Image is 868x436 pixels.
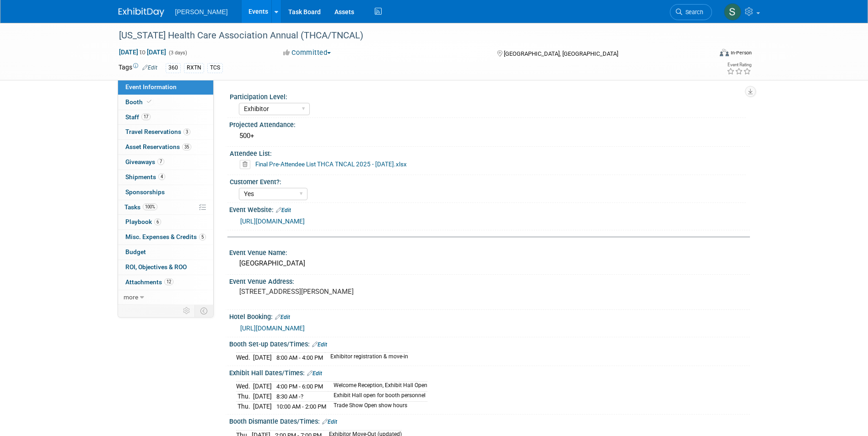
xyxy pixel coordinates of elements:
td: Wed. [236,353,253,362]
div: Event Rating [727,63,751,67]
a: Search [670,4,712,20]
div: 500+ [236,129,743,143]
div: Hotel Booking: [229,310,750,322]
span: Sponsorships [125,188,165,196]
span: 8:00 AM - 4:00 PM [276,354,323,361]
i: Booth reservation complete [147,99,151,104]
td: Thu. [236,401,253,411]
div: Exhibit Hall Dates/Times: [229,366,750,378]
span: to [138,48,147,56]
span: 12 [164,278,173,285]
td: Trade Show Open show hours [328,401,427,411]
div: [GEOGRAPHIC_DATA] [236,256,743,271]
button: Committed [280,48,334,58]
td: [DATE] [253,353,272,362]
span: 100% [143,203,157,210]
td: Wed. [236,382,253,392]
span: Shipments [125,173,165,181]
span: 17 [141,113,151,120]
a: [URL][DOMAIN_NAME] [240,324,305,332]
span: [GEOGRAPHIC_DATA], [GEOGRAPHIC_DATA] [504,50,618,57]
span: 4 [158,173,165,180]
td: Exhibit Hall open for booth personnel [328,392,427,402]
pre: [STREET_ADDRESS][PERSON_NAME] [239,287,436,296]
a: Edit [275,314,290,320]
div: Event Format [658,48,752,61]
span: 35 [182,144,191,150]
a: more [118,290,213,305]
span: Attachments [125,278,173,286]
a: Shipments4 [118,170,213,185]
div: Booth Dismantle Dates/Times: [229,415,750,426]
a: Sponsorships [118,185,213,200]
div: [US_STATE] Health Care Association Annual (THCA/TNCAL) [116,27,698,44]
span: 5 [199,234,206,240]
a: Edit [142,64,157,71]
img: Format-Inperson.png [720,49,729,56]
td: Exhibitor registration & move-in [325,353,408,362]
span: Giveaways [125,158,164,165]
span: 10:00 AM - 2:00 PM [276,403,326,410]
span: [DATE] [DATE] [119,48,167,56]
a: Edit [276,207,291,213]
span: 8:30 AM - [276,393,303,400]
div: 360 [166,63,181,73]
div: Event Venue Name: [229,246,750,257]
a: Edit [312,341,327,348]
span: more [124,293,138,301]
div: Customer Event?: [230,175,746,186]
a: Booth [118,95,213,110]
a: Tasks100% [118,200,213,215]
a: Travel Reservations3 [118,125,213,139]
span: 4:00 PM - 6:00 PM [276,383,323,390]
span: ? [301,393,303,400]
a: Misc. Expenses & Credits5 [118,230,213,245]
td: [DATE] [253,401,272,411]
a: Budget [118,245,213,260]
div: Participation Level: [230,90,746,101]
a: Giveaways7 [118,155,213,170]
span: Event Information [125,83,177,90]
a: Playbook6 [118,215,213,229]
span: 6 [154,218,161,225]
a: Attachments12 [118,275,213,290]
td: Thu. [236,392,253,402]
td: Toggle Event Tabs [194,305,213,317]
div: Booth Set-up Dates/Times: [229,337,750,349]
a: Event Information [118,80,213,95]
td: Welcome Reception, Exhibit Hall Open [328,382,427,392]
a: Final Pre-Attendee List THCA TNCAL 2025 - [DATE].xlsx [255,160,407,168]
div: Event Venue Address: [229,275,750,286]
span: Budget [125,248,146,255]
img: ExhibitDay [119,8,164,17]
a: Asset Reservations35 [118,140,213,154]
div: Attendee List: [230,147,746,158]
td: [DATE] [253,392,272,402]
span: Playbook [125,218,161,225]
div: Event Website: [229,203,750,215]
div: In-Person [730,49,752,56]
span: (3 days) [168,50,187,56]
div: Projected Attendance: [229,118,750,129]
span: 7 [157,158,164,165]
a: ROI, Objectives & ROO [118,260,213,275]
span: 3 [183,128,190,135]
div: TCS [207,63,223,73]
span: ROI, Objectives & ROO [125,263,187,271]
div: RXTN [184,63,204,73]
a: Delete attachment? [240,161,254,168]
td: Tags [119,63,157,73]
a: Staff17 [118,110,213,125]
a: Edit [322,419,337,425]
td: Personalize Event Tab Strip [179,305,195,317]
td: [DATE] [253,382,272,392]
span: Asset Reservations [125,143,191,150]
span: [PERSON_NAME] [175,8,228,16]
span: Staff [125,113,151,121]
span: Tasks [124,203,157,211]
span: Misc. Expenses & Credits [125,233,206,240]
a: Edit [307,370,322,377]
span: Travel Reservations [125,128,190,135]
a: [URL][DOMAIN_NAME] [240,218,305,225]
span: Search [682,9,703,16]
